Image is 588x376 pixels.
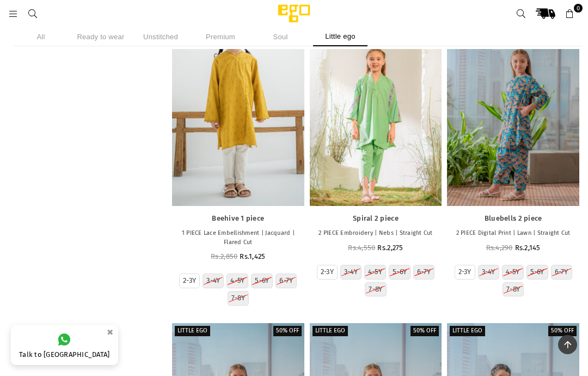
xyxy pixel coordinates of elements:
[315,229,437,238] p: 2 PIECE Embroidery | Nebs | Straight Cut
[183,276,196,286] label: 2-3Y
[248,3,340,25] img: Ego
[23,9,42,17] a: Search
[515,244,541,252] span: Rs.2,145
[310,8,442,206] a: Spiral 2 piece
[231,294,245,303] label: 7-8Y
[530,268,544,277] label: 5-6Y
[313,326,348,336] label: Little EGO
[177,229,299,247] p: 1 PIECE Lace Embellishment | Jacquard | Flared Cut
[452,229,574,238] p: 2 PIECE Digital Print | Lawn | Straight Cut
[555,268,568,277] label: 6-7Y
[482,268,495,277] label: 3-4Y
[193,27,248,46] li: Premium
[103,323,117,341] button: ×
[177,214,299,223] a: Beehive 1 piece
[255,276,269,286] label: 5-6Y
[368,268,382,277] label: 4-5Y
[447,8,579,206] a: Bluebells 2 piece
[273,326,302,336] label: 50% off
[3,9,23,17] a: Menu
[133,27,188,46] li: Unstitched
[313,27,367,46] li: Little ego
[211,252,237,260] span: Rs.2,850
[206,276,220,286] label: 3-4Y
[506,268,520,277] label: 4-5Y
[377,244,403,252] span: Rs.2,275
[14,27,68,46] li: All
[240,252,265,260] span: Rs.1,425
[321,268,334,277] label: 2-3Y
[560,4,580,23] a: 0
[348,244,375,252] span: Rs.4,550
[417,268,431,277] label: 6-7Y
[511,4,531,23] a: Search
[175,326,210,336] label: Little EGO
[411,326,439,336] label: 50% off
[230,276,244,286] label: 4-5Y
[73,27,128,46] li: Ready to wear
[574,4,583,13] span: 0
[486,244,513,252] span: Rs.4,290
[450,326,485,336] label: Little EGO
[506,285,520,294] label: 7-8Y
[452,214,574,223] a: Bluebells 2 piece
[279,276,293,286] label: 6-7Y
[253,27,308,46] li: Soul
[393,268,407,277] label: 5-6Y
[458,268,471,277] label: 2-3Y
[315,214,437,223] a: Spiral 2 piece
[172,8,304,206] a: Beehive 1 piece
[369,285,382,294] label: 7-8Y
[344,268,358,277] label: 3-4Y
[548,326,577,336] label: 50% off
[11,325,118,365] a: Talk to [GEOGRAPHIC_DATA]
